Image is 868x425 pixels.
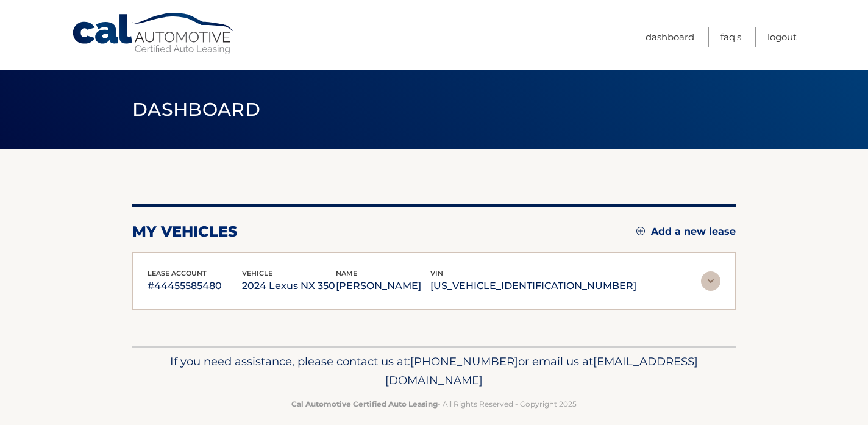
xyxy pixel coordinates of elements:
[71,12,236,55] a: Cal Automotive
[132,223,238,241] h2: my vehicles
[148,269,207,277] span: lease account
[242,277,336,295] p: 2024 Lexus NX 350
[291,399,438,409] strong: Cal Automotive Certified Auto Leasing
[410,354,518,368] span: [PHONE_NUMBER]
[132,98,260,121] span: Dashboard
[701,271,720,291] img: accordion-rest.svg
[140,398,728,410] p: - All Rights Reserved - Copyright 2025
[767,27,797,47] a: Logout
[430,277,636,295] p: [US_VEHICLE_IDENTIFICATION_NUMBER]
[646,27,694,47] a: Dashboard
[636,226,736,238] a: Add a new lease
[140,352,728,391] p: If you need assistance, please contact us at: or email us at
[336,277,430,295] p: [PERSON_NAME]
[242,269,272,277] span: vehicle
[720,27,741,47] a: FAQ's
[430,269,443,277] span: vin
[336,269,357,277] span: name
[636,227,645,235] img: add.svg
[148,277,242,295] p: #44455585480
